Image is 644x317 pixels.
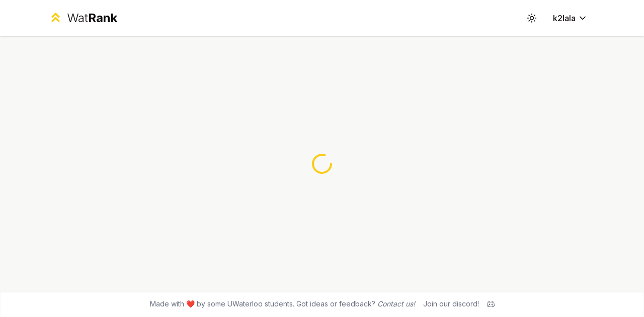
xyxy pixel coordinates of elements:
button: k2lala [545,9,596,27]
span: Made with ❤️ by some UWaterloo students. Got ideas or feedback? [150,299,415,309]
span: Rank [88,11,117,25]
a: Contact us! [377,299,415,308]
span: k2lala [553,12,576,24]
div: Wat [67,10,117,26]
div: Join our discord! [423,299,479,309]
a: WatRank [48,10,117,26]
